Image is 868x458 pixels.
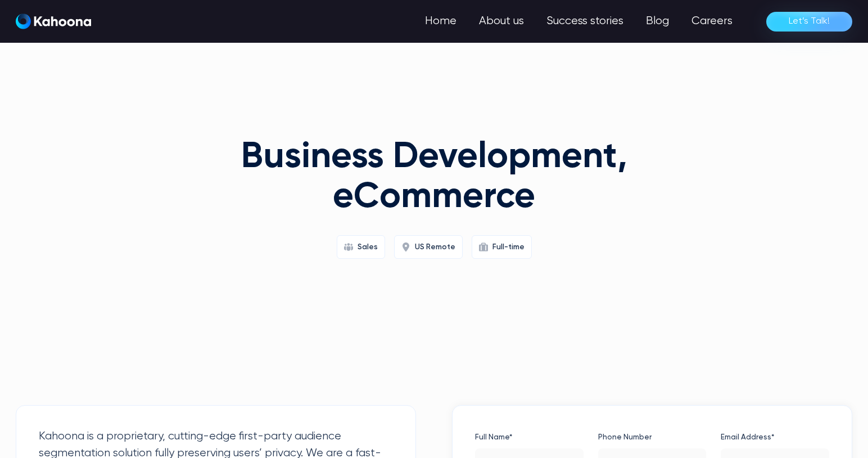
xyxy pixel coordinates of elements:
img: Kahoona logo white [16,14,91,29]
div: Let’s Talk! [789,12,830,30]
a: Careers [680,10,744,33]
a: Home [414,10,468,33]
label: Full Name* [475,428,584,446]
div: Sales [358,238,378,256]
div: Full-time [492,238,525,256]
label: Phone Number [598,428,707,446]
a: home [16,14,91,30]
a: Blog [635,10,680,33]
a: Let’s Talk! [766,12,852,32]
label: Email Address* [721,428,829,446]
a: Success stories [535,10,635,33]
div: US Remote [415,238,455,256]
h1: Business Development, eCommerce [218,138,650,217]
a: About us [468,10,535,33]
